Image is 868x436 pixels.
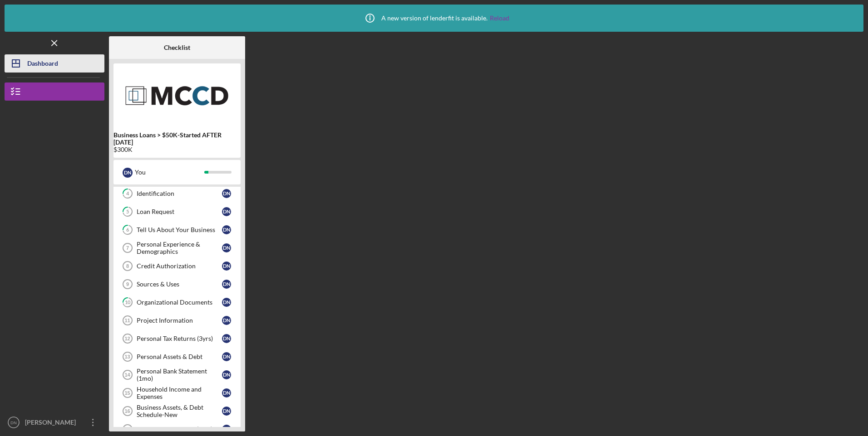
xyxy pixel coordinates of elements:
[118,221,236,239] a: 6Tell Us About Your BusinessDN
[135,165,204,180] div: You
[222,388,231,397] div: D N
[126,227,129,233] tspan: 6
[222,334,231,343] div: D N
[137,317,222,324] div: Project Information
[123,168,133,178] div: D N
[23,413,82,434] div: [PERSON_NAME]
[118,329,236,348] a: 12Personal Tax Returns (3yrs)DN
[126,281,129,287] tspan: 9
[118,311,236,329] a: 11Project InformationDN
[5,413,104,431] button: DN[PERSON_NAME]
[137,208,222,215] div: Loan Request
[222,280,231,289] div: D N
[126,263,129,269] tspan: 8
[118,384,236,402] a: 15Household Income and ExpensesDN
[118,184,236,203] a: 4IdentificationDN
[222,207,231,216] div: D N
[137,190,222,197] div: Identification
[222,298,231,307] div: D N
[126,209,129,215] tspan: 5
[137,226,222,233] div: Tell Us About Your Business
[113,146,241,153] div: $300K
[490,15,509,22] a: Reload
[359,7,509,29] div: A new version of lenderfit is available.
[118,402,236,420] a: 16Business Assets, & Debt Schedule-NewDN
[126,245,129,251] tspan: 7
[124,372,130,378] tspan: 14
[164,44,190,51] b: Checklist
[222,262,231,271] div: D N
[118,275,236,293] a: 9Sources & UsesDN
[118,366,236,384] a: 14Personal Bank Statement (1mo)DN
[222,425,231,434] div: D N
[137,241,222,255] div: Personal Experience & Demographics
[124,390,130,396] tspan: 15
[118,257,236,275] a: 8Credit AuthorizationDN
[118,348,236,366] a: 13Personal Assets & DebtDN
[222,370,231,379] div: D N
[126,191,129,197] tspan: 4
[222,243,231,252] div: D N
[137,281,222,288] div: Sources & Uses
[5,54,104,73] button: Dashboard
[222,316,231,325] div: D N
[137,426,222,433] div: Business Tax Returns (3yrs)
[137,299,222,306] div: Organizational Documents
[222,225,231,234] div: D N
[113,68,241,122] img: Product logo
[10,420,17,425] text: DN
[137,262,222,270] div: Credit Authorization
[137,368,222,382] div: Personal Bank Statement (1mo)
[137,353,222,360] div: Personal Assets & Debt
[222,189,231,198] div: D N
[124,408,130,414] tspan: 16
[137,335,222,342] div: Personal Tax Returns (3yrs)
[124,426,130,432] tspan: 17
[118,203,236,221] a: 5Loan RequestDN
[27,54,58,75] div: Dashboard
[222,352,231,361] div: D N
[118,239,236,257] a: 7Personal Experience & DemographicsDN
[222,407,231,416] div: D N
[125,300,131,305] tspan: 10
[137,404,222,418] div: Business Assets, & Debt Schedule-New
[137,386,222,400] div: Household Income and Expenses
[124,336,130,341] tspan: 12
[124,318,130,323] tspan: 11
[113,131,241,146] b: Business Loans > $50K-Started AFTER [DATE]
[124,354,130,359] tspan: 13
[118,293,236,311] a: 10Organizational DocumentsDN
